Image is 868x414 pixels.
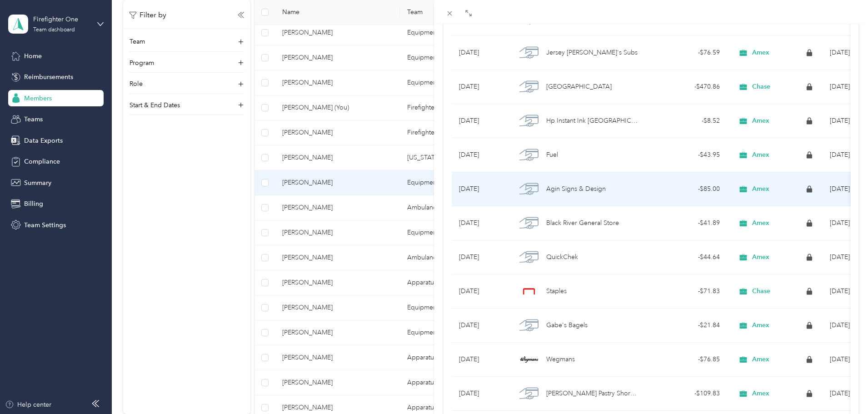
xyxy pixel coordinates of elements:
[752,83,770,91] span: Chase
[817,363,868,414] iframe: Everlance-gr Chat Button Frame
[452,309,509,343] td: [DATE]
[519,111,539,130] img: Hp Instant Ink Deliv
[752,355,769,364] span: Amex
[452,343,509,377] td: [DATE]
[752,185,769,193] span: Amex
[546,218,619,228] span: Black River General Store
[452,70,509,104] td: [DATE]
[653,354,720,364] div: - $76.85
[653,116,720,126] div: - $8.52
[452,274,509,309] td: [DATE]
[752,49,769,57] span: Amex
[653,389,720,399] div: - $109.83
[653,48,720,58] div: - $76.59
[519,384,539,403] img: Randazzos Pastry Shoraritan
[752,253,769,261] span: Amex
[452,36,509,70] td: [DATE]
[519,214,539,233] img: Black River General Store
[452,104,509,138] td: [DATE]
[546,320,588,330] span: Gabe's Bagels
[546,252,578,262] span: QuickChek
[653,252,720,262] div: - $44.64
[519,316,539,335] img: Gabe's Bagels
[519,145,539,165] img: Fuel
[519,43,539,62] img: Jersey Mike's Subs
[752,151,769,159] span: Amex
[653,286,720,296] div: - $71.83
[653,320,720,330] div: - $21.84
[519,248,539,267] img: QuickChek
[452,377,509,411] td: [DATE]
[546,48,638,58] span: Jersey [PERSON_NAME]'s Subs
[752,321,769,329] span: Amex
[519,350,539,369] img: Wegmans
[452,240,509,274] td: [DATE]
[653,218,720,228] div: - $41.89
[519,180,539,199] img: Agin Signs & Design
[452,172,509,206] td: [DATE]
[546,286,567,296] span: Staples
[546,116,638,126] span: Hp Instant Ink [GEOGRAPHIC_DATA]
[519,282,539,301] img: Staples
[752,389,769,398] span: Amex
[452,138,509,172] td: [DATE]
[546,184,606,194] span: Agin Signs & Design
[653,82,720,92] div: - $470.86
[752,287,770,295] span: Chase
[546,389,638,399] span: [PERSON_NAME] Pastry Shoraritan
[653,184,720,194] div: - $85.00
[653,150,720,160] div: - $43.95
[546,354,575,364] span: Wegmans
[546,150,558,160] span: Fuel
[519,77,539,96] img: Ferrara
[452,206,509,240] td: [DATE]
[546,82,612,92] span: [GEOGRAPHIC_DATA]
[752,219,769,227] span: Amex
[752,117,769,125] span: Amex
